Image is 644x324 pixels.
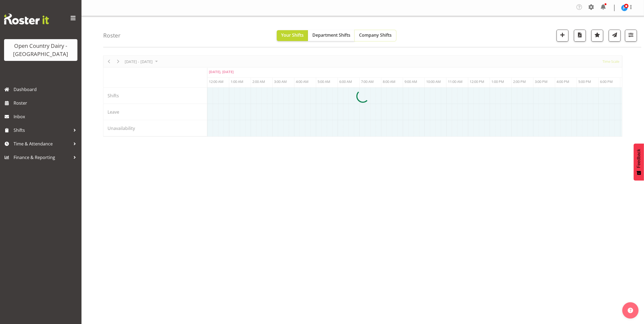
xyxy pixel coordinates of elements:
[625,30,637,42] button: Filter Shifts
[14,113,79,121] span: Inbox
[312,32,350,38] span: Department Shifts
[355,30,396,41] button: Company Shifts
[609,30,621,42] button: Send a list of all shifts for the selected filtered period to all rostered employees.
[636,149,641,168] span: Feedback
[103,32,121,39] h4: Roster
[281,32,304,38] span: Your Shifts
[359,32,392,38] span: Company Shifts
[14,85,79,94] span: Dashboard
[4,14,49,24] img: Rosterit website logo
[10,42,72,58] div: Open Country Dairy - [GEOGRAPHIC_DATA]
[14,126,71,134] span: Shifts
[14,153,71,161] span: Finance & Reporting
[591,30,603,42] button: Highlight an important date within the roster.
[277,30,308,41] button: Your Shifts
[634,144,644,180] button: Feedback - Show survey
[628,308,633,313] img: help-xxl-2.png
[308,30,355,41] button: Department Shifts
[14,140,71,148] span: Time & Attendance
[621,5,628,11] img: jason-porter10044.jpg
[574,30,586,42] button: Download a PDF of the roster according to the set date range.
[14,99,79,107] span: Roster
[557,30,568,42] button: Add a new shift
